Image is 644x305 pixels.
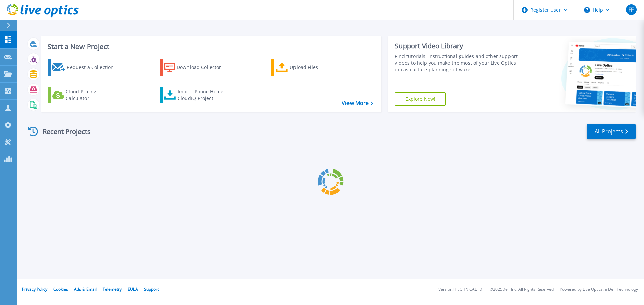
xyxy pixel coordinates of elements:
div: Recent Projects [26,123,100,140]
div: Find tutorials, instructional guides and other support videos to help you make the most of your L... [395,53,521,73]
li: Powered by Live Optics, a Dell Technology [560,287,638,292]
div: Cloud Pricing Calculator [66,88,119,102]
div: Download Collector [177,61,230,74]
h3: Start a New Project [48,43,373,50]
span: FF [628,7,634,12]
li: Version: [TECHNICAL_ID] [438,287,484,292]
div: Support Video Library [395,42,521,50]
a: Support [144,286,159,292]
a: Upload Files [271,59,346,76]
div: Request a Collection [67,61,120,74]
a: Ads & Email [74,286,97,292]
a: Telemetry [103,286,122,292]
a: Cloud Pricing Calculator [48,87,122,103]
li: © 2025 Dell Inc. All Rights Reserved [490,287,554,292]
a: Privacy Policy [22,286,47,292]
div: Import Phone Home CloudIQ Project [178,88,230,102]
a: Cookies [53,286,68,292]
a: Explore Now! [395,92,446,106]
a: EULA [128,286,138,292]
a: View More [342,100,373,106]
a: All Projects [587,124,636,139]
div: Upload Files [290,61,343,74]
a: Download Collector [160,59,234,76]
a: Request a Collection [48,59,122,76]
